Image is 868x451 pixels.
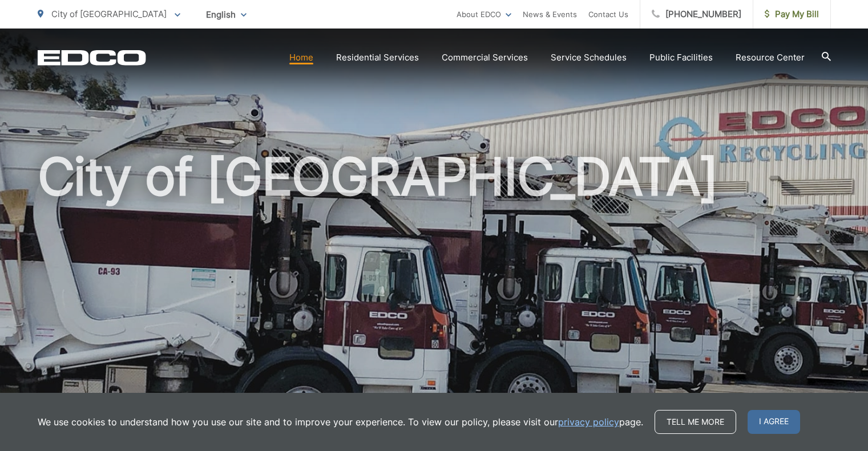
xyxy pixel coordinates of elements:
a: privacy policy [558,415,619,429]
a: Commercial Services [442,51,528,64]
a: Resource Center [736,51,805,64]
p: We use cookies to understand how you use our site and to improve your experience. To view our pol... [38,415,643,429]
a: Tell me more [655,410,736,434]
a: About EDCO [457,7,511,21]
a: Public Facilities [649,51,713,64]
a: News & Events [523,7,577,21]
span: City of [GEOGRAPHIC_DATA] [51,9,167,19]
a: Home [289,51,313,64]
a: Residential Services [336,51,419,64]
a: EDCD logo. Return to the homepage. [38,50,146,66]
span: I agree [748,410,800,434]
a: Service Schedules [551,51,627,64]
span: English [197,5,255,25]
a: Contact Us [588,7,628,21]
span: Pay My Bill [765,7,819,21]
